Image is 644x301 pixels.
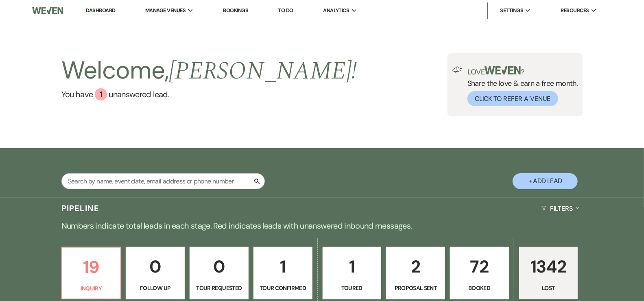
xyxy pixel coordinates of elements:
button: Click to Refer a Venue [467,91,558,106]
p: Tour Confirmed [259,284,307,292]
p: 0 [195,253,243,280]
span: Settings [500,7,523,15]
button: + Add Lead [513,173,578,189]
p: 1 [328,253,376,280]
div: Share the love & earn a free month. [463,66,578,106]
a: Bookings [223,7,249,14]
p: 0 [131,253,179,280]
p: Proposal Sent [391,284,440,292]
div: 1 [95,88,107,100]
p: Numbers indicate total leads in each stage. Red indicates leads with unanswered inbound messages. [29,219,615,232]
p: Toured [328,284,376,292]
p: 19 [67,253,116,281]
a: 1342Lost [519,247,578,300]
p: 2 [391,253,440,280]
input: Search by name, event date, email address or phone number [61,173,265,189]
a: To Do [278,7,293,14]
a: 19Inquiry [61,247,121,300]
p: 72 [455,253,504,280]
img: weven-logo-green.svg [485,66,521,74]
a: 0Follow Up [126,247,185,300]
a: 2Proposal Sent [386,247,445,300]
span: Analytics [323,7,349,15]
img: loud-speaker-illustration.svg [452,66,463,73]
a: 72Booked [450,247,509,300]
a: You have 1 unanswered lead. [61,88,357,100]
p: Love ? [467,66,578,76]
h3: Pipeline [61,203,100,214]
span: [PERSON_NAME] ! [169,52,357,90]
a: Dashboard [86,7,115,15]
p: Inquiry [67,284,116,293]
p: 1342 [524,253,573,280]
a: 0Tour Requested [190,247,249,300]
a: 1Tour Confirmed [253,247,312,300]
h2: Welcome, [61,53,357,88]
p: Lost [524,284,573,292]
span: Resources [561,7,589,15]
p: Booked [455,284,504,292]
img: Weven Logo [32,2,63,19]
button: Filters [538,198,583,219]
p: Tour Requested [195,284,243,292]
p: 1 [259,253,307,280]
span: Manage Venues [145,7,186,15]
p: Follow Up [131,284,179,292]
a: 1Toured [323,247,382,300]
